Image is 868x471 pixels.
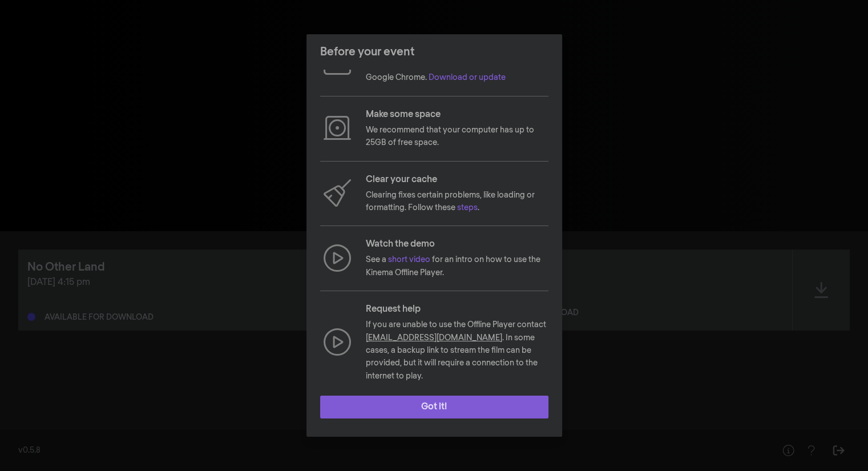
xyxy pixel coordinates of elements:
[366,108,548,122] p: Make some space
[320,396,548,418] button: Got it!
[366,334,502,342] a: [EMAIL_ADDRESS][DOMAIN_NAME]
[366,189,548,215] p: Clearing fixes certain problems, like loading or formatting. Follow these .
[366,173,548,187] p: Clear your cache
[366,303,548,316] p: Request help
[366,253,548,279] p: See a for an intro on how to use the Kinema Offline Player.
[429,74,506,82] a: Download or update
[306,34,562,70] header: Before your event
[366,319,548,383] p: If you are unable to use the Offline Player contact . In some cases, a backup link to stream the ...
[366,237,548,251] p: Watch the demo
[457,204,478,212] a: steps
[366,124,548,150] p: We recommend that your computer has up to 25GB of free space.
[366,59,548,84] p: Make sure you are using the latest version of Google Chrome.
[388,256,430,264] a: short video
